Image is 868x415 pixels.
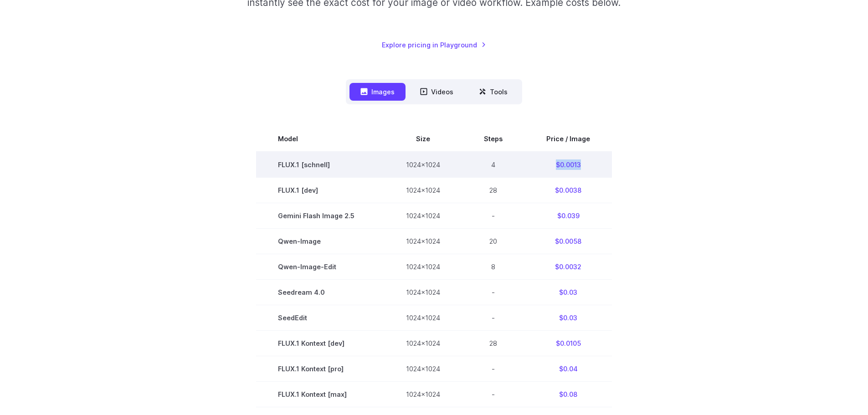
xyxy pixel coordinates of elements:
[462,254,524,279] td: 8
[384,356,462,382] td: 1024x1024
[524,356,612,382] td: $0.04
[349,83,406,101] button: Images
[384,382,462,407] td: 1024x1024
[462,203,524,228] td: -
[524,203,612,228] td: $0.039
[384,254,462,279] td: 1024x1024
[384,228,462,254] td: 1024x1024
[462,305,524,331] td: -
[256,305,384,331] td: SeedEdit
[384,331,462,356] td: 1024x1024
[462,280,524,305] td: -
[256,382,384,407] td: FLUX.1 Kontext [max]
[462,126,524,152] th: Steps
[384,152,462,178] td: 1024x1024
[524,126,612,152] th: Price / Image
[256,228,384,254] td: Qwen-Image
[468,83,519,101] button: Tools
[409,83,464,101] button: Videos
[462,152,524,178] td: 4
[256,331,384,356] td: FLUX.1 Kontext [dev]
[256,356,384,382] td: FLUX.1 Kontext [pro]
[524,228,612,254] td: $0.0058
[524,152,612,178] td: $0.0013
[256,254,384,279] td: Qwen-Image-Edit
[384,305,462,331] td: 1024x1024
[384,280,462,305] td: 1024x1024
[462,382,524,407] td: -
[256,152,384,178] td: FLUX.1 [schnell]
[256,280,384,305] td: Seedream 4.0
[462,356,524,382] td: -
[462,331,524,356] td: 28
[524,177,612,203] td: $0.0038
[524,382,612,407] td: $0.08
[524,254,612,279] td: $0.0032
[384,203,462,228] td: 1024x1024
[278,210,362,221] span: Gemini Flash Image 2.5
[524,280,612,305] td: $0.03
[384,177,462,203] td: 1024x1024
[256,126,384,152] th: Model
[462,177,524,203] td: 28
[384,126,462,152] th: Size
[462,228,524,254] td: 20
[256,177,384,203] td: FLUX.1 [dev]
[382,40,486,50] a: Explore pricing in Playground
[524,305,612,331] td: $0.03
[524,331,612,356] td: $0.0105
